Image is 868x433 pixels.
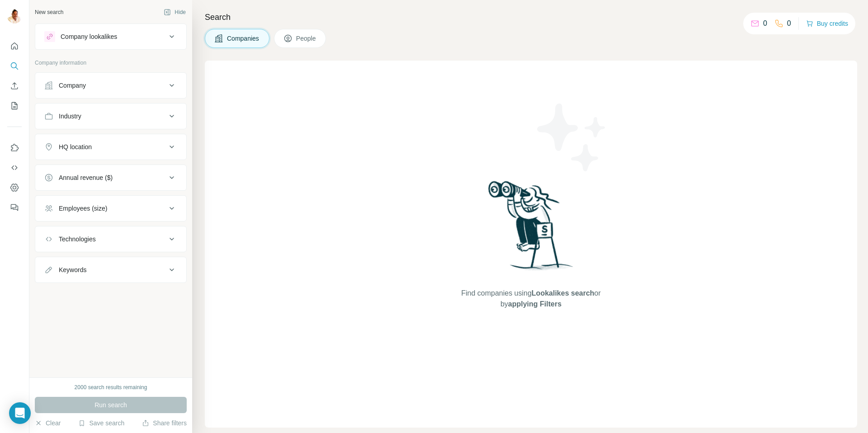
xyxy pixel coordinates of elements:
[35,167,186,188] button: Annual revenue ($)
[35,259,186,281] button: Keywords
[205,11,857,24] h4: Search
[35,59,187,67] p: Company information
[7,38,22,54] button: Quick start
[35,26,186,47] button: Company lookalikes
[508,300,561,308] span: applying Filters
[9,402,31,424] div: Open Intercom Messenger
[7,9,22,24] img: Avatar
[157,5,192,19] button: Hide
[7,78,22,94] button: Enrich CSV
[7,98,22,114] button: My lists
[35,136,186,158] button: HQ location
[35,198,186,219] button: Employees (size)
[35,419,61,428] button: Clear
[59,173,113,182] div: Annual revenue ($)
[7,160,22,176] button: Use Surfe API
[458,288,603,310] span: Find companies using or by
[531,97,613,178] img: Surfe Illustration - Stars
[35,228,186,250] button: Technologies
[59,204,107,213] div: Employees (size)
[78,419,124,428] button: Save search
[142,419,187,428] button: Share filters
[7,140,22,156] button: Use Surfe on LinkedIn
[7,199,22,216] button: Feedback
[35,8,63,16] div: New search
[787,18,791,29] p: 0
[59,235,96,244] div: Technologies
[7,58,22,74] button: Search
[35,75,186,96] button: Company
[227,34,260,43] span: Companies
[484,179,578,279] img: Surfe Illustration - Woman searching with binoculars
[59,81,86,90] div: Company
[7,179,22,196] button: Dashboard
[59,142,92,151] div: HQ location
[806,17,848,30] button: Buy credits
[35,105,186,127] button: Industry
[61,32,117,41] div: Company lookalikes
[763,18,767,29] p: 0
[59,265,86,274] div: Keywords
[59,112,81,121] div: Industry
[75,383,147,391] div: 2000 search results remaining
[532,289,594,297] span: Lookalikes search
[296,34,317,43] span: People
